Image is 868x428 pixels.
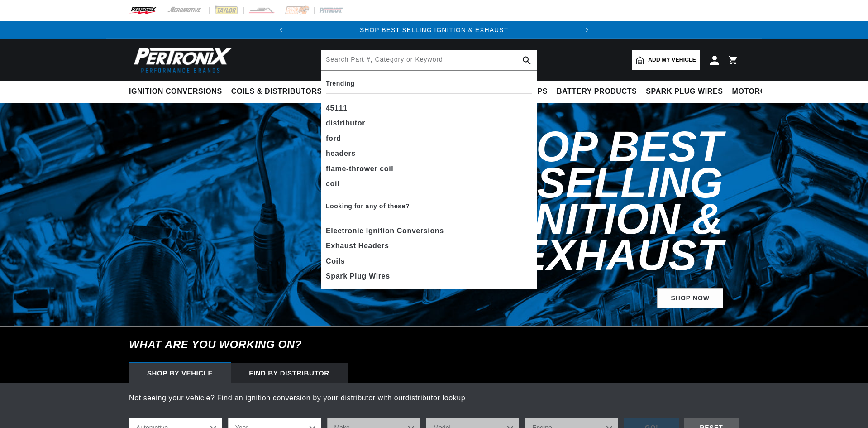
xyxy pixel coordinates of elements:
slideshow-component: Translation missing: en.sections.announcements.announcement_bar [106,21,762,39]
a: Add my vehicle [632,50,700,70]
summary: Ignition Conversions [129,81,227,102]
input: Search Part #, Category or Keyword [321,50,537,70]
b: Looking for any of these? [326,202,410,210]
div: 45111 [326,101,532,116]
span: Add my vehicle [648,56,696,64]
span: Motorcycle [732,87,786,96]
span: Spark Plug Wires [326,270,390,283]
span: Spark Plug Wires [646,87,723,96]
button: search button [517,50,537,70]
div: Shop by vehicle [129,363,231,383]
span: Exhaust Headers [326,240,389,252]
img: Pertronix [129,44,233,76]
div: ford [326,131,532,146]
div: Announcement [290,25,578,35]
a: distributor lookup [405,394,466,402]
button: Translation missing: en.sections.announcements.previous_announcement [272,21,290,39]
div: flame-thrower coil [326,161,532,177]
b: Trending [326,80,355,87]
h6: What are you working on? [106,327,762,363]
div: Find by Distributor [231,363,348,383]
summary: Motorcycle [728,81,791,102]
summary: Coils & Distributors [227,81,327,102]
span: Coils & Distributors [231,87,322,96]
div: distributor [326,115,532,131]
span: Coils [326,255,345,268]
span: Battery Products [557,87,637,96]
button: Translation missing: en.sections.announcements.next_announcement [578,21,596,39]
div: 1 of 2 [290,25,578,35]
div: headers [326,146,532,161]
p: Not seeing your vehicle? Find an ignition conversion by your distributor with our [129,392,739,404]
a: SHOP BEST SELLING IGNITION & EXHAUST [360,26,508,34]
a: SHOP NOW [657,288,723,308]
span: Electronic Ignition Conversions [326,225,444,237]
summary: Spark Plug Wires [641,81,727,102]
div: coil [326,176,532,192]
span: Ignition Conversions [129,87,222,96]
summary: Battery Products [552,81,641,102]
